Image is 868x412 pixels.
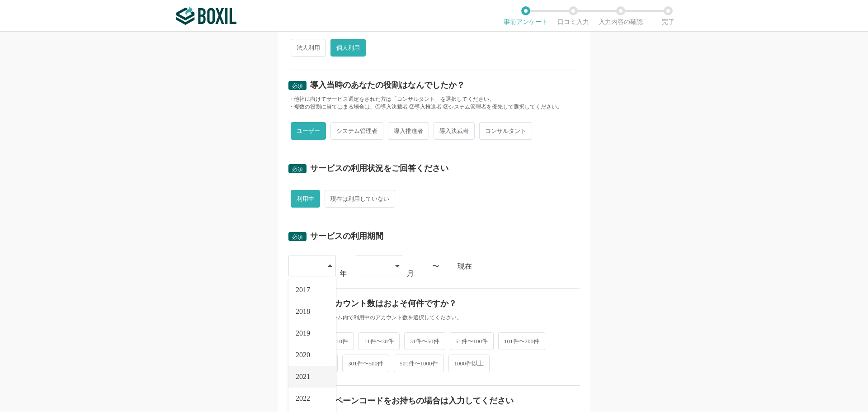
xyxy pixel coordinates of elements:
[498,332,545,350] span: 101件〜200件
[434,122,475,140] span: 導入決裁者
[388,122,429,140] span: 導入推進者
[291,122,326,140] span: ユーザー
[330,122,383,140] span: システム管理者
[296,373,310,380] span: 2021
[310,397,514,405] div: キャンペーンコードをお持ちの場合は入力してください
[291,39,326,57] span: 法人利用
[296,286,310,294] span: 2017
[310,232,383,240] div: サービスの利用期間
[394,355,444,372] span: 501件〜1000件
[296,395,310,402] span: 2022
[407,270,414,277] div: 月
[288,314,580,322] div: ・社内もしくはチーム内で利用中のアカウント数を選択してください。
[458,263,580,270] div: 現在
[292,166,303,172] span: 必須
[325,190,395,208] span: 現在は利用していない
[292,234,303,240] span: 必須
[330,39,366,57] span: 個人利用
[310,299,457,308] div: 利用アカウント数はおよそ何件ですか？
[292,83,303,89] span: 必須
[359,332,400,350] span: 11件〜30件
[288,103,580,111] div: ・複数の役割に当てはまる場合は、①導入決裁者 ②導入推進者 ③システム管理者を優先して選択してください。
[340,270,347,277] div: 年
[432,263,439,270] div: 〜
[310,81,465,89] div: 導入当時のあなたの役割はなんでしたか？
[549,6,597,25] li: 口コミ入力
[310,164,448,172] div: サービスの利用状況をご回答ください
[479,122,532,140] span: コンサルタント
[502,6,549,25] li: 事前アンケート
[176,7,236,25] img: ボクシルSaaS_ロゴ
[296,330,310,337] span: 2019
[404,332,445,350] span: 31件〜50件
[296,308,310,315] span: 2018
[448,355,490,372] span: 1000件以上
[342,355,389,372] span: 301件〜500件
[597,6,644,25] li: 入力内容の確認
[450,332,494,350] span: 51件〜100件
[288,95,580,103] div: ・他社に向けてサービス選定をされた方は「コンサルタント」を選択してください。
[296,351,310,359] span: 2020
[644,6,692,25] li: 完了
[291,190,320,208] span: 利用中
